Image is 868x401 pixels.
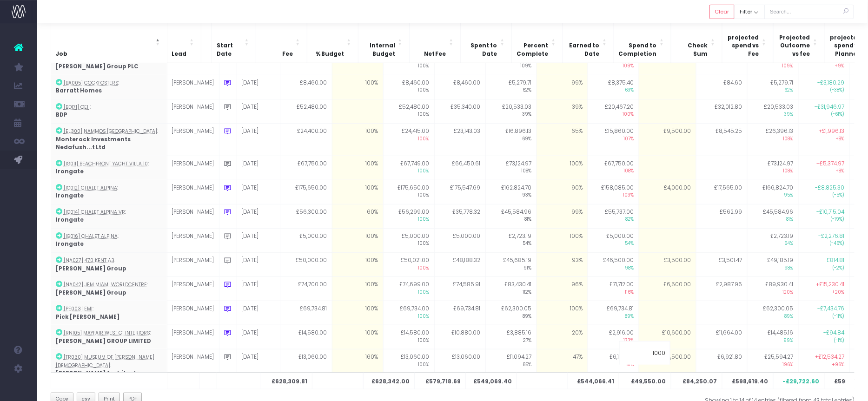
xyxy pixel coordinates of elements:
[752,362,794,368] span: 196%
[51,325,167,349] td: :
[593,111,634,118] span: 100%
[537,228,588,252] td: 100%
[568,373,619,389] th: £544,066.41
[485,156,537,180] td: £73,124.97
[639,277,696,301] td: £6,500.00
[819,127,845,136] span: +£1,996.13
[167,20,201,63] th: Lead: Activate to sort: Activate to sort: Activate to sort: Activate to sort: Activate to sort: A...
[383,75,434,99] td: £8,460.00
[237,228,281,252] td: [DATE]
[51,180,167,204] td: :
[237,253,281,277] td: [DATE]
[818,305,845,313] span: -£7,434.76
[167,124,219,156] td: [PERSON_NAME]
[588,228,639,252] td: £5,000.00
[639,180,696,204] td: £4,000.00
[56,240,84,248] strong: Irongate
[803,111,845,118] span: (-61%)
[383,204,434,228] td: £56,299.00
[817,208,845,217] span: -£10,715.04
[593,168,634,175] span: 108%
[593,63,634,70] span: 109%
[537,180,588,204] td: 90%
[824,329,845,337] span: -£94.84
[696,253,747,277] td: £3,501.47
[619,42,657,58] span: Spend to Completion
[424,50,446,59] span: Net Fee
[281,277,332,301] td: £74,700.00
[434,180,485,204] td: £175,547.69
[434,277,485,301] td: £74,585.91
[388,136,430,143] span: 100%
[383,253,434,277] td: £50,021.00
[64,257,114,264] abbr: [NA027] 470 Kent A3
[816,281,845,289] span: +£15,230.41
[696,325,747,349] td: £11,664.00
[51,124,167,156] td: :
[696,180,747,204] td: £17,565.00
[752,216,794,223] span: 81%
[537,325,588,349] td: 20%
[815,353,845,362] span: +£12,534.27
[332,75,383,99] td: 100%
[537,124,588,156] td: 65%
[639,253,696,277] td: £3,500.00
[709,5,735,19] button: Clear
[803,216,845,223] span: (-19%)
[237,301,281,325] td: [DATE]
[383,228,434,252] td: £5,000.00
[383,180,434,204] td: £175,650.00
[765,5,854,19] input: Search...
[747,99,798,123] td: £20,533.03
[460,20,511,63] th: Spent to Date: Activate to sort: Activate to sort: Activate to sort: Activate to sort: Activate t...
[803,240,845,247] span: (-46%)
[752,289,794,296] span: 120%
[383,301,434,325] td: £69,734.00
[64,79,118,86] abbr: [BA005] Cockfosters
[434,204,485,228] td: £35,778.32
[593,337,634,344] span: 133%
[383,277,434,301] td: £74,699.00
[490,111,532,118] span: 39%
[237,75,281,99] td: [DATE]
[517,42,549,58] span: Percent Complete
[281,124,332,156] td: £24,400.00
[511,20,563,63] th: Percent Complete: Activate to sort: Activate to sort: Activate to sort: Activate to sort: Activat...
[819,232,845,241] span: -£2,276.81
[752,313,794,320] span: 89%
[56,192,84,199] strong: Irongate
[588,180,639,204] td: £158,085.00
[237,156,281,180] td: [DATE]
[803,337,845,344] span: (-1%)
[56,168,84,175] strong: Irongate
[735,5,765,19] button: Filter
[167,180,219,204] td: [PERSON_NAME]
[747,253,798,277] td: £49,185.19
[358,20,409,63] th: Internal Budget: Activate to sort: Activate to sort: Activate to sort: Activate to sort: Activate...
[281,75,332,99] td: £8,460.00
[593,192,634,199] span: 103%
[167,99,219,123] td: [PERSON_NAME]
[490,362,532,368] span: 85%
[332,180,383,204] td: 100%
[281,204,332,228] td: £56,300.00
[388,63,430,70] span: 100%
[364,373,415,389] th: £628,342.00
[747,180,798,204] td: £166,824.70
[803,362,845,368] span: +96%
[722,20,773,63] th: projected spend vs Fee: Activate to sort: Activate to sort: Activate to sort: Activate to sort: A...
[815,103,845,112] span: -£31,946.97
[803,87,845,94] span: (-38%)
[803,289,845,296] span: +20%
[237,277,281,301] td: [DATE]
[56,313,119,321] strong: Pick [PERSON_NAME]
[671,20,722,63] th: Check Sum: Activate to sort: Activate to sort: Activate to sort: Activate to sort: Activate to so...
[383,156,434,180] td: £67,749.00
[12,382,26,396] img: images/default_profile_image.png
[388,289,430,296] span: 100%
[388,362,430,368] span: 100%
[818,79,845,87] span: -£3,180.29
[817,160,845,168] span: +£5,374.97
[671,373,722,389] th: £84,250.07
[588,156,639,180] td: £67,750.00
